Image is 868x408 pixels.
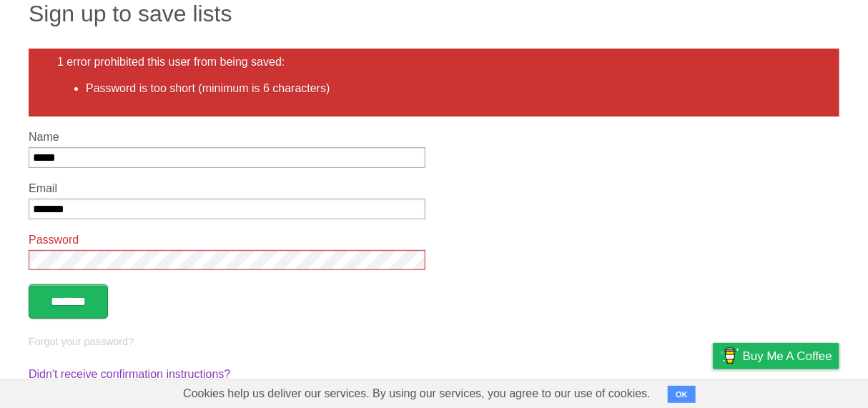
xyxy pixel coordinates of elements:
label: Password [29,234,425,247]
a: Didn't receive confirmation instructions? [29,368,230,380]
a: Forgot your password? [29,336,134,347]
button: OK [668,386,696,403]
span: Cookies help us deliver our services. By using our services, you agree to our use of cookies. [169,379,665,408]
a: Buy me a coffee [713,343,839,369]
label: Name [29,131,425,144]
h2: 1 error prohibited this user from being saved: [57,56,811,69]
img: Buy me a coffee [720,344,739,368]
li: Password is too short (minimum is 6 characters) [86,80,811,97]
label: Email [29,182,425,195]
span: Buy me a coffee [743,344,832,369]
